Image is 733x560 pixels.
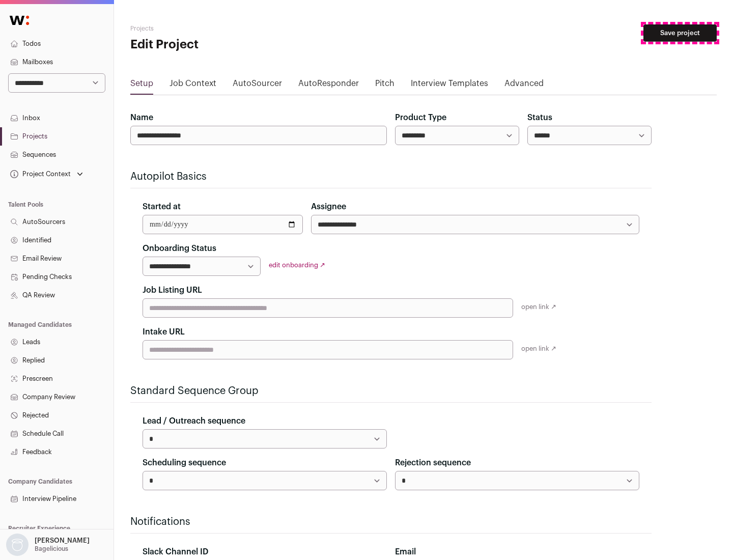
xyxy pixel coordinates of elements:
[35,545,68,553] p: Bagelicious
[395,546,639,558] div: Email
[375,77,394,94] a: Pitch
[8,170,71,178] div: Project Context
[298,77,359,94] a: AutoResponder
[395,457,471,469] label: Rejection sequence
[143,284,202,296] label: Job Listing URL
[4,10,35,31] img: Wellfound
[311,201,346,213] label: Assignee
[143,242,216,255] label: Onboarding Status
[504,77,544,94] a: Advanced
[130,77,153,94] a: Setup
[643,24,717,42] button: Save project
[130,37,326,53] h1: Edit Project
[130,170,652,184] h2: Autopilot Basics
[269,262,325,268] a: edit onboarding ↗
[143,546,208,558] label: Slack Channel ID
[170,77,216,94] a: Job Context
[4,534,92,556] button: Open dropdown
[143,457,226,469] label: Scheduling sequence
[35,537,90,545] p: [PERSON_NAME]
[143,326,185,338] label: Intake URL
[130,111,153,124] label: Name
[130,384,652,398] h2: Standard Sequence Group
[130,515,652,529] h2: Notifications
[395,111,446,124] label: Product Type
[233,77,282,94] a: AutoSourcer
[143,201,181,213] label: Started at
[411,77,488,94] a: Interview Templates
[130,24,326,33] h2: Projects
[527,111,552,124] label: Status
[143,415,245,427] label: Lead / Outreach sequence
[6,534,29,556] img: nopic.png
[8,167,85,181] button: Open dropdown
